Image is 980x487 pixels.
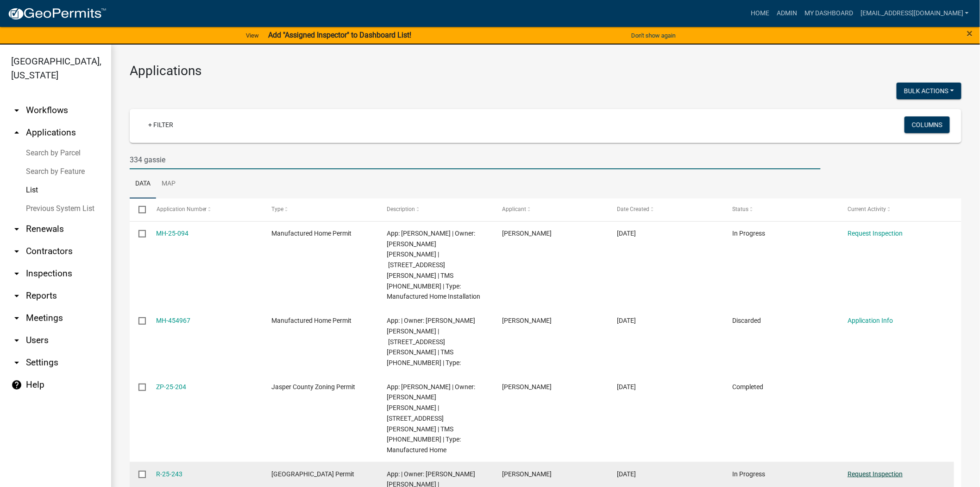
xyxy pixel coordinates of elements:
[502,383,552,391] span: Stephanie Allen
[773,5,801,22] a: Admin
[387,206,415,212] span: Description
[617,230,636,237] span: 07/25/2025
[130,150,821,169] input: Search for applications
[271,206,283,212] span: Type
[905,116,950,133] button: Columns
[609,199,724,221] datatable-header-cell: Date Created
[502,470,552,478] span: Thomas Jackson
[11,290,22,301] i: arrow_drop_down
[378,199,493,221] datatable-header-cell: Description
[747,5,773,22] a: Home
[156,169,181,199] a: Map
[263,199,378,221] datatable-header-cell: Type
[271,230,352,237] span: Manufactured Home Permit
[967,27,973,40] span: ×
[130,63,961,79] h3: Applications
[157,383,187,391] a: ZP-25-204
[242,28,263,43] a: View
[733,470,766,478] span: In Progress
[11,357,22,368] i: arrow_drop_down
[157,317,191,324] a: MH-454967
[857,5,973,22] a: [EMAIL_ADDRESS][DOMAIN_NAME]
[848,470,903,478] a: Request Inspection
[617,206,650,212] span: Date Created
[617,470,636,478] span: 03/05/2025
[11,313,22,324] i: arrow_drop_down
[11,379,22,391] i: help
[11,105,22,116] i: arrow_drop_down
[141,116,181,133] a: + Filter
[733,383,764,391] span: Completed
[387,383,475,454] span: App: Stephanie Allen | Owner: JACKSON THOMAS ALBERT JR | 334 GASSIE ORR RD | TMS 020-00-03-004 | ...
[157,230,189,237] a: MH-25-094
[839,199,954,221] datatable-header-cell: Current Activity
[848,317,893,324] a: Application Info
[157,206,207,212] span: Application Number
[11,335,22,346] i: arrow_drop_down
[130,169,156,199] a: Data
[723,199,839,221] datatable-header-cell: Status
[147,199,263,221] datatable-header-cell: Application Number
[502,230,552,237] span: Stephanie Allen
[271,470,354,478] span: Jasper County Building Permit
[11,127,22,138] i: arrow_drop_up
[11,268,22,279] i: arrow_drop_down
[733,317,761,324] span: Discarded
[617,383,636,391] span: 07/25/2025
[271,383,355,391] span: Jasper County Zoning Permit
[157,470,183,478] a: R-25-243
[801,5,857,22] a: My Dashboard
[11,224,22,235] i: arrow_drop_down
[11,246,22,257] i: arrow_drop_down
[271,317,352,324] span: Manufactured Home Permit
[502,317,552,324] span: Stephanie Allen
[628,28,679,43] button: Don't show again
[848,206,886,212] span: Current Activity
[617,317,636,324] span: 07/25/2025
[502,206,526,212] span: Applicant
[733,230,766,237] span: In Progress
[897,83,961,99] button: Bulk Actions
[967,28,973,39] button: Close
[387,317,475,366] span: App: | Owner: JACKSON THOMAS ALBERT JR | 334 GASSIE ORR RD | TMS 020-00-03-004 | Type:
[848,230,903,237] a: Request Inspection
[268,31,411,39] strong: Add "Assigned Inspector" to Dashboard List!
[493,199,609,221] datatable-header-cell: Applicant
[733,206,749,212] span: Status
[130,199,147,221] datatable-header-cell: Select
[387,230,480,301] span: App: Stephanie Allen | Owner: JACKSON THOMAS ALBERT JR | 334 GASSIE ORR RD | TMS 020-00-03-004 | ...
